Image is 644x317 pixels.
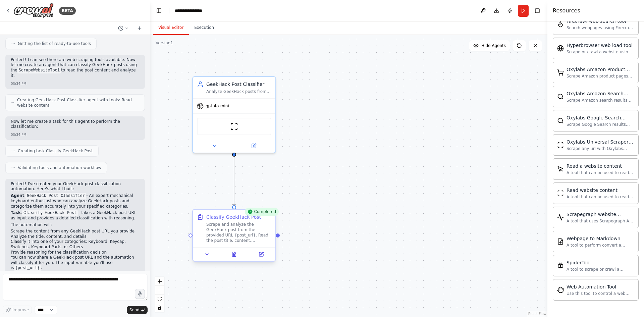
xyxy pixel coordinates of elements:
[135,289,145,299] button: Click to speak your automation idea
[557,238,564,245] img: SerplyWebpageToMarkdownTool
[481,43,506,48] span: Hide Agents
[155,277,164,286] button: zoom in
[189,21,219,35] button: Execution
[18,41,91,46] span: Getting the list of ready-to-use tools
[557,142,564,148] img: OxylabsUniversalScraperTool
[567,218,634,224] div: A tool that uses Scrapegraph AI to intelligently scrape website content.
[11,119,140,129] p: Now let me create a task for this agent to perform the classification:
[11,250,140,255] li: Provide reasoning for the classification decision
[231,157,237,207] g: Edge from fe1c737e-8c34-40d9-8c34-62a12eac90aa to 45a72b63-d4a7-4832-9dae-1cd639686547
[533,6,542,15] button: Hide right sidebar
[18,148,93,154] span: Creating task Classify GeekHack Post
[567,283,634,290] div: Web Automation Tool
[17,97,139,108] span: Creating GeekHack Post Classifier agent with tools: Read website content
[567,25,634,31] div: Search webpages using Firecrawl and return the results
[153,21,189,35] button: Visual Editor
[528,312,546,316] a: React Flow attribution
[245,208,279,216] div: Completed
[11,81,140,86] div: 03:34 PM
[567,211,634,218] div: Scrapegraph website scraper
[220,250,249,258] button: View output
[567,42,634,49] div: Hyperbrowser web load tool
[235,142,273,150] button: Open in side panel
[567,291,634,296] div: Use this tool to control a web browser and interact with websites using natural language. Capabil...
[557,45,564,52] img: HyperbrowserLoadTool
[557,286,564,293] img: StagehandTool
[175,7,208,14] nav: breadcrumb
[557,117,564,124] img: OxylabsGoogleSearchScraperTool
[155,277,164,312] div: React Flow controls
[127,306,148,314] button: Send
[557,93,564,100] img: OxylabsAmazonSearchScraperTool
[250,250,273,258] button: Open in side panel
[206,89,271,94] div: Analyze GeekHack posts from provided URLs and classify them into one of these categories: Keyboar...
[11,255,140,271] p: You can now share a GeekHack post URL and the automation will classify it for you. The input vari...
[230,122,238,130] img: ScrapeWebsiteTool
[11,234,140,240] li: Analyze the title, content, and details
[206,222,271,243] div: Scrape and analyze the GeekHack post from the provided URL {post_url}. Read the post title, conte...
[11,210,140,221] p: : - Takes a GeekHack post URL as input and provides a detailed classification with reasoning.
[567,73,634,79] div: Scrape Amazon product pages with Oxylabs Amazon Product Scraper
[156,40,173,46] div: Version 1
[12,307,29,313] span: Improve
[567,170,634,175] div: A tool that can be used to read a website content.
[557,21,564,28] img: FirecrawlSearchTool
[557,166,564,172] img: ScrapeElementFromWebsiteTool
[129,307,140,313] span: Send
[567,235,634,242] div: Webpage to Markdown
[567,66,634,73] div: Oxylabs Amazon Product Scraper tool
[25,193,86,199] code: GeekHack Post Classifier
[155,303,164,312] button: toggle interactivity
[567,98,634,103] div: Scrape Amazon search results with Oxylabs Amazon Search Scraper
[115,24,131,32] button: Switch to previous chat
[567,163,634,169] div: Read a website content
[155,286,164,295] button: zoom out
[11,229,140,234] li: Scrape the content from any GeekHack post URL you provide
[11,210,21,215] strong: Task
[13,3,54,18] img: Logo
[11,132,140,137] div: 03:34 PM
[557,69,564,76] img: OxylabsAmazonProductScraperTool
[567,139,634,145] div: Oxylabs Universal Scraper tool
[11,181,140,192] p: Perfect! I've created your GeekHack post classification automation. Here's what I built:
[206,214,261,220] div: Classify GeekHack Post
[155,295,164,303] button: fit view
[3,306,32,314] button: Improve
[11,57,140,78] p: Perfect! I can see there are web scraping tools available. Now let me create an agent that can cl...
[567,187,634,194] div: Read website content
[206,81,271,88] div: GeekHack Post Classifier
[18,165,101,170] span: Validating tools and automation workflow
[553,7,580,15] h4: Resources
[154,6,164,15] button: Hide left sidebar
[567,146,634,151] div: Scrape any url with Oxylabs Universal Scraper
[206,103,229,109] span: gpt-4o-mini
[567,259,634,266] div: SpiderTool
[567,194,634,200] div: A tool that can be used to read a website content.
[59,7,76,15] div: BETA
[11,193,140,209] p: : - An expert mechanical keyboard enthusiast who can analyze GeekHack posts and categorize them a...
[557,262,564,269] img: SpiderTool
[567,267,634,272] div: A tool to scrape or crawl a website and return LLM-ready content.
[567,122,634,127] div: Scrape Google Search results with Oxylabs Google Search Scraper
[567,49,634,55] div: Scrape or crawl a website using Hyperbrowser and return the contents in properly formatted markdo...
[11,222,140,228] p: The automation will:
[17,67,61,73] code: ScrapeWebsiteTool
[557,190,564,197] img: ScrapeWebsiteTool
[192,210,276,263] div: CompletedClassify GeekHack PostScrape and analyze the GeekHack post from the provided URL {post_u...
[14,265,41,271] code: {post_url}
[192,76,276,153] div: GeekHack Post ClassifierAnalyze GeekHack posts from provided URLs and classify them into one of t...
[11,193,24,198] strong: Agent
[469,40,510,51] button: Hide Agents
[134,24,145,32] button: Start a new chat
[11,239,140,250] li: Classify it into one of your categories: Keyboard, Keycap, Switches, Keyboard Parts, or Others
[557,214,564,221] img: ScrapegraphScrapeTool
[567,114,634,121] div: Oxylabs Google Search Scraper tool
[22,210,78,216] code: Classify GeekHack Post
[567,243,634,248] div: A tool to perform convert a webpage to markdown to make it easier for LLMs to understand
[567,90,634,97] div: Oxylabs Amazon Search Scraper tool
